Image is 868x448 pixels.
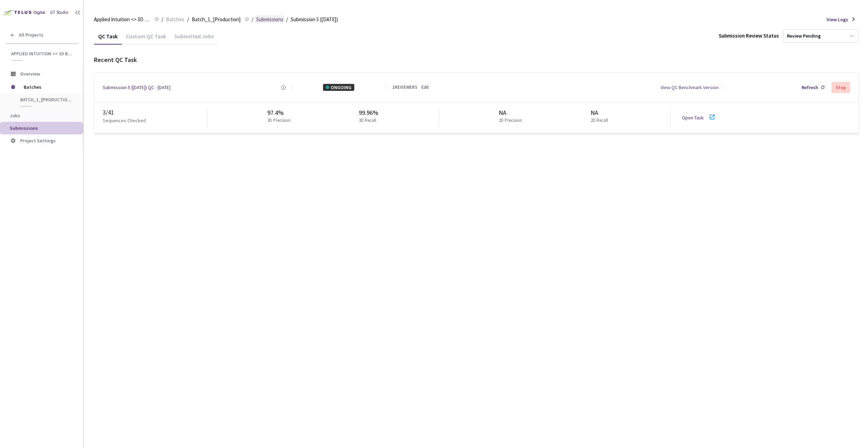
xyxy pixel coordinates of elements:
div: 97.4% [267,108,293,117]
div: Review Pending [787,33,821,39]
span: Applied Intuition <> 3D BBox - [PERSON_NAME] [11,51,73,57]
div: 3 / 41 [103,108,207,117]
li: / [161,15,163,24]
div: View QC Benchmark Version [661,84,719,91]
span: Overview [20,71,40,77]
span: Batches [166,15,184,24]
p: 3D Recall [359,117,376,124]
span: Batch_1_[Production] [20,97,72,103]
a: Submission 5 ([DATE]) QC - [DATE] [103,84,171,91]
a: Batches [165,15,186,23]
span: Submissions [10,125,38,131]
span: Project Settings [20,137,56,144]
a: Edit [421,84,429,91]
div: QC Task [94,33,122,45]
div: 1 REVIEWERS [392,84,417,91]
div: ONGOING [323,84,354,91]
div: Submitted Jobs [170,33,218,45]
li: / [286,15,288,24]
div: NA [591,108,611,117]
p: 3D Precision [267,117,291,124]
span: Batches [24,80,71,94]
div: Recent QC Task [94,55,859,64]
div: Refresh [802,84,818,91]
span: All Projects [19,32,44,38]
span: Batch_1_[Production] [192,15,240,24]
p: 2D Recall [591,117,608,124]
p: 2D Precision [499,117,522,124]
div: GT Studio [50,9,69,16]
div: Submission Review Status [719,32,779,39]
div: Custom QC Task [122,33,170,45]
a: Open Task [682,115,704,121]
li: / [187,15,189,24]
span: View Logs [827,16,848,23]
div: NA [499,108,525,117]
p: Sequences Checked [103,117,146,124]
div: Stop [836,85,846,90]
span: Applied Intuition <> 3D BBox - [PERSON_NAME] [94,15,150,24]
a: Submissions [255,15,285,23]
li: / [252,15,253,24]
span: Submission 5 ([DATE]) [291,15,338,24]
div: 99.96% [359,108,379,117]
span: Submissions [256,15,283,24]
span: Jobs [10,112,20,119]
